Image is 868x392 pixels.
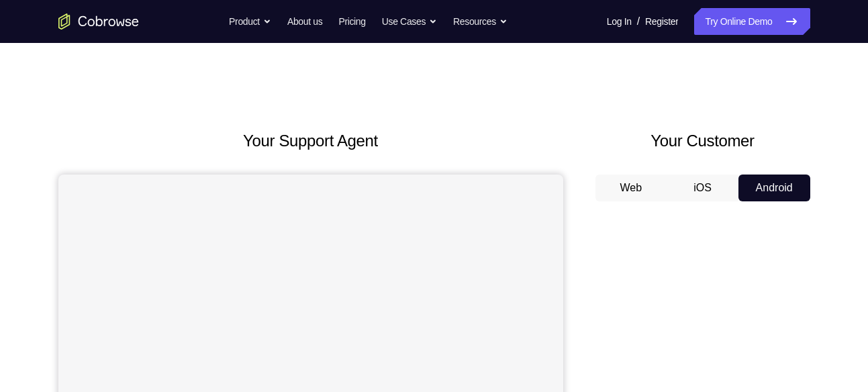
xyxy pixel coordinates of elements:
button: Web [595,175,667,201]
a: Go to the home page [58,13,139,30]
a: Try Online Demo [694,8,810,35]
h2: Your Customer [595,129,810,153]
button: Use Cases [382,8,437,35]
button: Product [229,8,271,35]
h2: Your Support Agent [58,129,563,153]
a: Pricing [338,8,365,35]
button: Android [738,175,810,201]
a: About us [287,8,322,35]
span: / [637,13,640,30]
a: Log In [607,8,632,35]
button: Resources [453,8,508,35]
a: Register [645,8,678,35]
button: iOS [667,175,738,201]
